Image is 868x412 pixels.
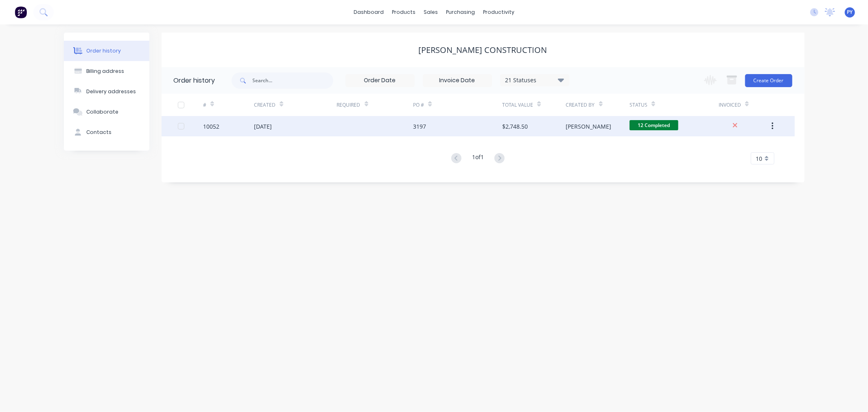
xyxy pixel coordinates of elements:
[203,101,206,109] div: #
[86,68,124,75] div: Billing address
[86,88,136,95] div: Delivery addresses
[64,102,149,122] button: Collaborate
[86,108,118,116] div: Collaborate
[254,101,275,109] div: Created
[253,72,333,89] input: Search...
[388,6,420,18] div: products
[64,81,149,102] button: Delivery addresses
[413,101,424,109] div: PO #
[502,101,533,109] div: Total Value
[630,120,678,130] span: 12 Completed
[86,47,121,55] div: Order history
[847,9,853,16] span: PY
[566,101,595,109] div: Created By
[423,75,492,87] input: Invoice Date
[254,122,272,131] div: [DATE]
[566,122,612,131] div: [PERSON_NAME]
[719,94,770,116] div: Invoiced
[630,94,719,116] div: Status
[630,101,647,109] div: Status
[254,94,337,116] div: Created
[86,129,112,136] div: Contacts
[420,6,442,18] div: sales
[174,76,215,85] div: Order history
[337,101,361,109] div: Required
[745,74,792,87] button: Create Order
[756,154,763,163] span: 10
[479,6,518,18] div: productivity
[472,153,484,164] div: 1 of 1
[350,6,388,18] a: dashboard
[346,75,414,87] input: Order Date
[203,122,219,131] div: 10052
[419,45,547,55] div: [PERSON_NAME] Construction
[566,94,630,116] div: Created By
[501,76,569,85] div: 21 Statuses
[64,41,149,61] button: Order history
[413,94,502,116] div: PO #
[442,6,479,18] div: purchasing
[15,6,27,18] img: Factory
[64,61,149,81] button: Billing address
[719,101,741,109] div: Invoiced
[413,122,426,131] div: 3197
[502,94,566,116] div: Total Value
[337,94,413,116] div: Required
[64,122,149,142] button: Contacts
[203,94,254,116] div: #
[502,122,528,131] div: $2,748.50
